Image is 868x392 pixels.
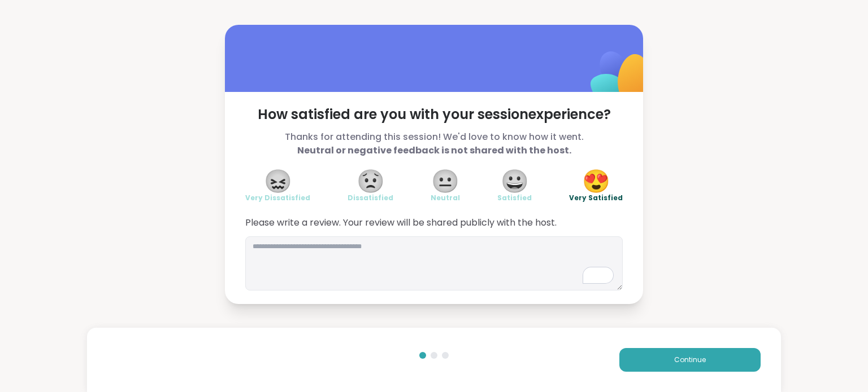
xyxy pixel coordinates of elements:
[619,348,761,372] button: Continue
[569,193,623,202] span: Very Satisfied
[245,236,623,290] textarea: To enrich screen reader interactions, please activate Accessibility in Grammarly extension settings
[431,171,459,191] span: 😐
[245,193,310,202] span: Very Dissatisfied
[348,193,393,202] span: Dissatisfied
[582,171,610,191] span: 😍
[245,105,623,124] span: How satisfied are you with your session experience?
[297,144,571,157] b: Neutral or negative feedback is not shared with the host.
[245,216,623,230] span: Please write a review. Your review will be shared publicly with the host.
[564,22,676,134] img: ShareWell Logomark
[431,193,460,202] span: Neutral
[674,355,706,365] span: Continue
[264,171,292,191] span: 😖
[245,130,623,157] span: Thanks for attending this session! We'd love to know how it went.
[357,171,385,191] span: 😟
[497,193,532,202] span: Satisfied
[501,171,529,191] span: 😀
